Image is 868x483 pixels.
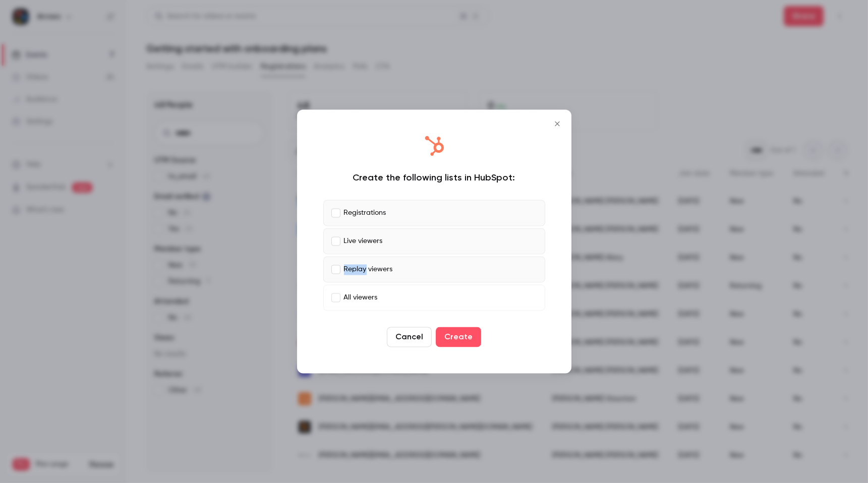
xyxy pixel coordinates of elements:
p: Registrations [344,208,386,218]
p: All viewers [344,292,378,303]
div: Create the following lists in HubSpot: [323,172,545,184]
button: Close [547,114,567,134]
button: Create [436,327,481,347]
p: Replay viewers [344,264,393,275]
button: Cancel [387,327,432,347]
p: Live viewers [344,236,383,247]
